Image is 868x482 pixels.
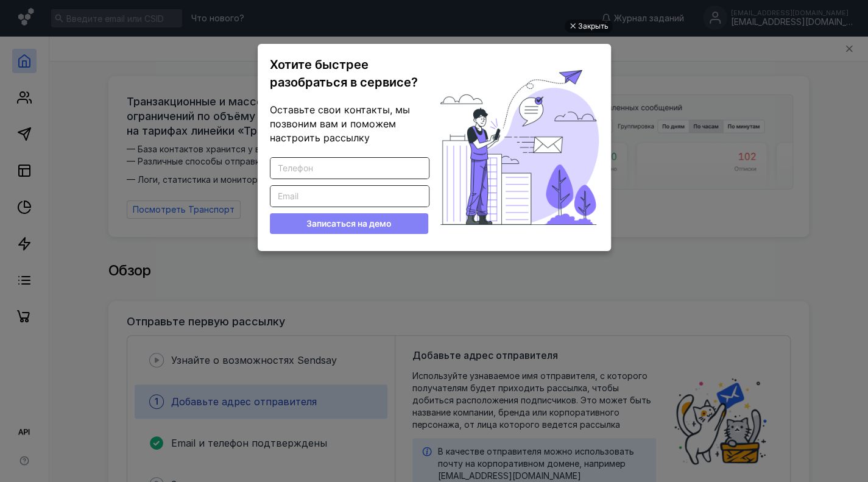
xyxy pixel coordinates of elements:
span: Хотите быстрее разобраться в сервисе? [270,57,418,90]
button: Записаться на демо [270,213,428,234]
div: Закрыть [578,19,609,33]
span: Оставьте свои контакты, мы позвоним вам и поможем настроить рассылку [270,104,410,144]
input: Телефон [270,158,429,179]
input: Email [270,186,429,207]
